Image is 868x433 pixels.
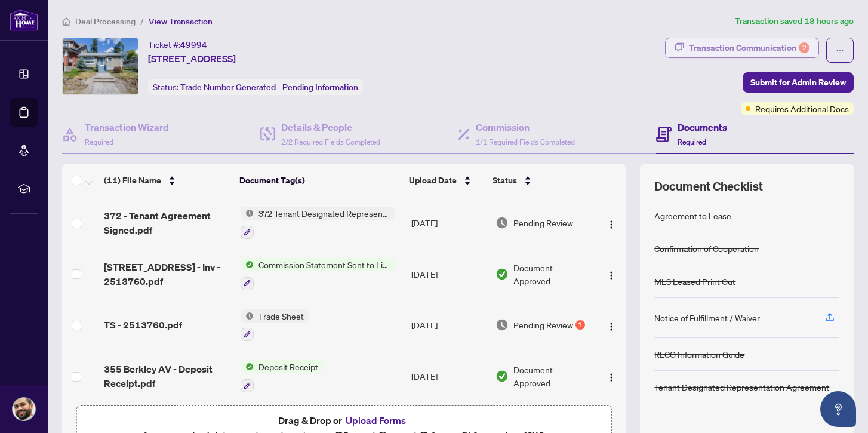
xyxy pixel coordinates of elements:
[407,197,491,248] td: [DATE]
[409,174,457,187] span: Upload Date
[575,320,585,330] div: 1
[476,137,575,146] span: 1/1 Required Fields Completed
[104,260,231,288] span: [STREET_ADDRESS] - Inv - 2513760.pdf
[140,14,144,28] li: /
[99,164,235,197] th: (11) File Name
[241,258,395,290] button: Status IconCommission Statement Sent to Listing Brokerage
[607,220,616,229] img: Logo
[148,51,236,66] span: [STREET_ADDRESS]
[241,360,323,392] button: Status IconDeposit Receipt
[407,351,491,402] td: [DATE]
[241,309,254,323] img: Status Icon
[241,207,254,220] img: Status Icon
[342,413,410,428] button: Upload Forms
[254,207,395,220] span: 372 Tenant Designated Representation Agreement - Authority for Lease or Purchase
[254,360,323,373] span: Deposit Receipt
[254,309,309,323] span: Trade Sheet
[13,398,35,420] img: Profile Icon
[513,318,573,331] span: Pending Review
[607,373,616,382] img: Logo
[148,38,207,51] div: Ticket #:
[755,102,849,115] span: Requires Additional Docs
[10,9,38,31] img: logo
[85,137,113,146] span: Required
[743,72,854,93] button: Submit for Admin Review
[254,258,395,271] span: Commission Statement Sent to Listing Brokerage
[654,178,763,195] span: Document Checklist
[75,16,136,27] span: Deal Processing
[665,38,819,58] button: Transaction Communication2
[607,322,616,331] img: Logo
[654,311,760,324] div: Notice of Fulfillment / Waiver
[654,348,744,361] div: RECO Information Guide
[149,16,213,27] span: View Transaction
[488,164,592,197] th: Status
[241,258,254,271] img: Status Icon
[241,207,395,239] button: Status Icon372 Tenant Designated Representation Agreement - Authority for Lease or Purchase
[513,363,592,389] span: Document Approved
[85,120,169,134] h4: Transaction Wizard
[495,318,509,331] img: Document Status
[836,46,844,54] span: ellipsis
[235,164,404,197] th: Document Tag(s)
[750,73,846,92] span: Submit for Admin Review
[104,174,161,187] span: (11) File Name
[241,309,309,342] button: Status IconTrade Sheet
[495,216,509,229] img: Document Status
[678,120,727,134] h4: Documents
[735,14,854,28] article: Transaction saved 18 hours ago
[148,79,363,95] div: Status:
[495,370,509,383] img: Document Status
[602,213,621,232] button: Logo
[602,367,621,386] button: Logo
[654,242,759,255] div: Confirmation of Cooperation
[689,38,809,57] div: Transaction Communication
[104,318,182,332] span: TS - 2513760.pdf
[476,120,575,134] h4: Commission
[180,82,358,93] span: Trade Number Generated - Pending Information
[799,42,809,53] div: 2
[820,391,856,427] button: Open asap
[104,208,231,237] span: 372 - Tenant Agreement Signed.pdf
[281,137,380,146] span: 2/2 Required Fields Completed
[62,17,70,26] span: home
[104,362,231,391] span: 355 Berkley AV - Deposit Receipt.pdf
[404,164,488,197] th: Upload Date
[493,174,517,187] span: Status
[602,265,621,284] button: Logo
[602,315,621,334] button: Logo
[678,137,706,146] span: Required
[407,248,491,300] td: [DATE]
[495,268,509,281] img: Document Status
[63,38,138,94] img: IMG-X12355171_1.jpg
[281,120,380,134] h4: Details & People
[513,216,573,229] span: Pending Review
[654,275,735,288] div: MLS Leased Print Out
[180,39,207,50] span: 49994
[241,360,254,373] img: Status Icon
[278,413,410,428] span: Drag & Drop or
[654,380,829,394] div: Tenant Designated Representation Agreement
[513,261,592,287] span: Document Approved
[654,209,731,222] div: Agreement to Lease
[407,300,491,351] td: [DATE]
[607,271,616,280] img: Logo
